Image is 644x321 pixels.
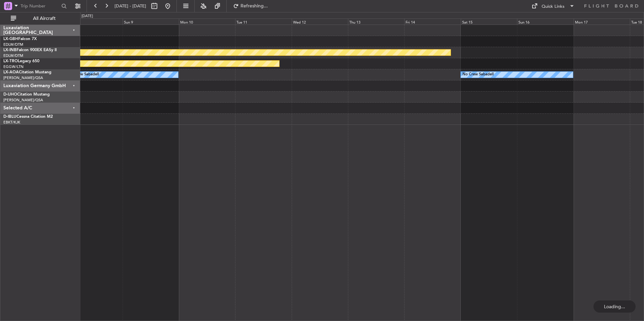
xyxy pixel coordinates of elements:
div: Thu 13 [348,19,404,25]
div: Mon 17 [574,19,630,25]
div: No Crew Sabadell [68,70,99,80]
div: Quick Links [542,3,565,10]
div: Mon 10 [179,19,235,25]
div: Fri 14 [404,19,460,25]
div: Sat 15 [461,19,517,25]
a: EDLW/DTM [3,53,23,58]
a: EGGW/LTN [3,64,24,69]
a: LX-GBHFalcon 7X [3,37,37,41]
input: Trip Number [21,1,59,11]
button: All Aircraft [7,13,73,24]
button: Quick Links [528,1,578,11]
span: LX-TRO [3,59,18,63]
div: Tue 11 [235,19,291,25]
div: Wed 12 [292,19,348,25]
div: Sun 9 [123,19,179,25]
div: No Crew Sabadell [462,70,494,80]
span: LX-AOA [3,70,19,74]
span: LX-GBH [3,37,18,41]
a: LX-AOACitation Mustang [3,70,52,74]
div: [DATE] [82,13,93,19]
div: Sat 8 [66,19,122,25]
span: Refreshing... [240,4,268,8]
a: [PERSON_NAME]/QSA [3,98,43,103]
a: [PERSON_NAME]/QSA [3,75,43,80]
a: EBKT/KJK [3,120,20,125]
div: Sun 16 [517,19,573,25]
a: LX-INBFalcon 900EX EASy II [3,48,57,52]
button: Refreshing... [230,1,270,11]
a: D-IBLUCessna Citation M2 [3,115,53,119]
span: [DATE] - [DATE] [115,3,146,9]
a: LX-TROLegacy 650 [3,59,39,63]
span: D-IBLU [3,115,17,119]
a: EDLW/DTM [3,42,23,47]
span: All Aircraft [18,16,71,21]
a: D-IJHOCitation Mustang [3,93,50,97]
div: Loading... [593,300,636,313]
span: D-IJHO [3,93,17,97]
span: LX-INB [3,48,17,52]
